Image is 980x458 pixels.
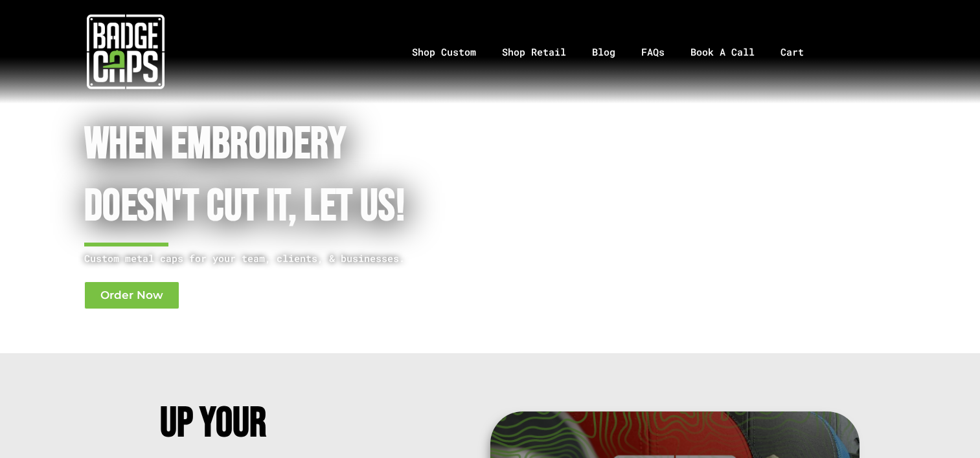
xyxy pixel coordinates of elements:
[489,18,579,86] a: Shop Retail
[768,18,833,86] a: Cart
[87,13,165,91] img: badgecaps white logo with green acccent
[628,18,678,86] a: FAQs
[84,114,435,239] h1: When Embroidery Doesn't cut it, Let Us!
[579,18,628,86] a: Blog
[678,18,768,86] a: Book A Call
[84,250,435,267] p: Custom metal caps for your team, clients, & businesses.
[252,18,980,86] nav: Menu
[84,281,179,309] a: Order Now
[100,290,163,301] span: Order Now
[399,18,489,86] a: Shop Custom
